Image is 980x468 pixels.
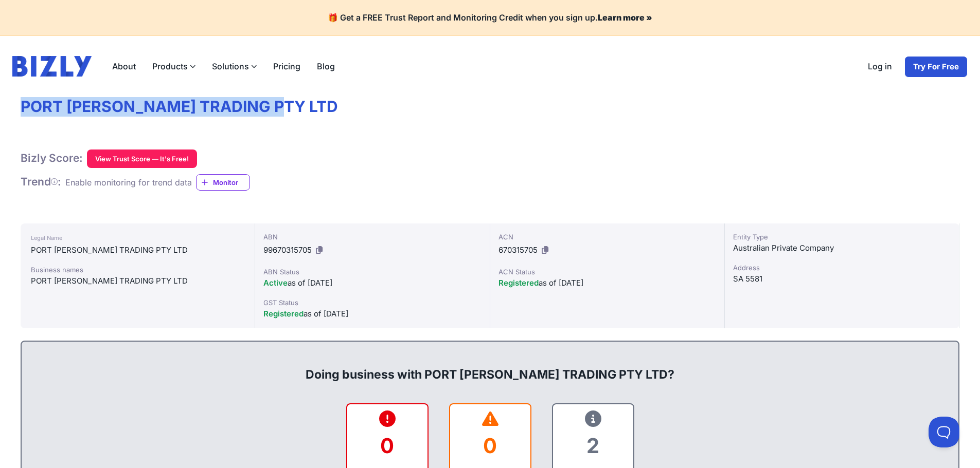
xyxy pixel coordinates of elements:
[21,97,959,117] h1: PORT [PERSON_NAME] TRADING PTY LTD
[204,56,265,77] label: Solutions
[355,425,419,466] div: 0
[309,56,343,77] a: Blog
[21,152,83,165] h1: Bizly Score:
[31,244,244,256] div: PORT [PERSON_NAME] TRADING PTY LTD
[196,174,250,191] a: Monitor
[265,56,309,77] a: Pricing
[498,245,538,255] span: 670315705
[21,175,61,188] span: Trend :
[733,273,951,285] div: SA 5581
[12,56,92,77] img: bizly_logo.svg
[32,350,948,383] div: Doing business with PORT [PERSON_NAME] TRADING PTY LTD?
[263,232,481,242] div: ABN
[263,245,312,255] span: 99670315705
[104,56,144,77] a: About
[31,275,244,287] div: PORT [PERSON_NAME] TRADING PTY LTD
[263,297,481,308] div: GST Status
[733,263,951,273] div: Address
[904,56,968,78] a: Try For Free
[733,232,951,242] div: Entity Type
[31,265,244,275] div: Business names
[598,12,652,23] a: Learn more »
[263,267,481,277] div: ABN Status
[65,176,192,189] div: Enable monitoring for trend data
[213,177,250,188] span: Monitor
[458,425,522,466] div: 0
[498,277,716,289] div: as of [DATE]
[263,278,288,288] span: Active
[31,232,244,244] div: Legal Name
[263,309,304,319] span: Registered
[498,278,539,288] span: Registered
[12,12,968,23] h4: 🎁 Get a FREE Trust Report and Monitoring Credit when you sign up.
[263,277,481,289] div: as of [DATE]
[929,417,959,447] iframe: Toggle Customer Support
[860,56,900,78] a: Log in
[561,425,625,466] div: 2
[144,56,204,77] label: Products
[87,149,197,168] button: View Trust Score — It's Free!
[498,232,716,242] div: ACN
[498,267,716,277] div: ACN Status
[263,308,481,320] div: as of [DATE]
[733,242,951,254] div: Australian Private Company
